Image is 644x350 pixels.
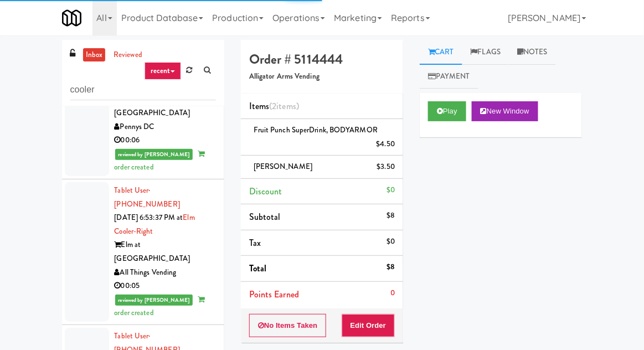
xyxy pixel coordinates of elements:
div: All Things Vending [115,266,216,280]
span: reviewed by [PERSON_NAME] [115,149,193,160]
span: (2 ) [269,100,299,112]
div: Elm at [GEOGRAPHIC_DATA] [115,238,216,265]
ng-pluralize: items [277,100,297,112]
div: 0 [390,286,395,300]
div: $3.50 [377,160,395,174]
div: $0 [387,235,395,249]
button: New Window [472,101,538,121]
span: Points Earned [249,288,299,301]
div: $0 [387,183,395,197]
a: reviewed [111,48,145,62]
a: Elm Cooler-Right [115,212,195,236]
div: 00:05 [115,279,216,293]
button: Play [428,101,466,121]
div: $4.50 [377,137,395,151]
a: Payment [420,64,478,89]
button: No Items Taken [249,314,327,337]
h5: Alligator Arms Vending [249,73,395,81]
span: [DATE] 6:53:37 PM at [115,212,183,223]
a: Tablet User· [PHONE_NUMBER] [115,185,180,209]
div: Pennys DC [115,120,216,134]
div: $8 [387,260,395,274]
a: Flags [462,40,509,65]
a: recent [145,62,181,80]
span: [PERSON_NAME] [254,161,312,172]
li: Tablet User· [PHONE_NUMBER][DATE] 6:52:56 PM atPlatform - Cooler - LeftPlatform - [GEOGRAPHIC_DAT... [62,34,224,179]
h4: Order # 5114444 [249,52,395,66]
a: Cart [420,40,462,65]
div: 00:06 [115,133,216,147]
span: Items [249,100,299,112]
span: Discount [249,185,282,198]
span: · [PHONE_NUMBER] [115,185,180,209]
div: Platform - [GEOGRAPHIC_DATA] [115,93,216,120]
li: Tablet User· [PHONE_NUMBER][DATE] 6:53:37 PM atElm Cooler-RightElm at [GEOGRAPHIC_DATA]All Things... [62,179,224,325]
div: $8 [387,209,395,223]
input: Search vision orders [70,80,216,100]
span: Fruit Punch SuperDrink, BODYARMOR [254,125,378,135]
span: Subtotal [249,210,281,223]
span: reviewed by [PERSON_NAME] [115,295,193,306]
span: Tax [249,236,261,249]
button: Edit Order [342,314,395,337]
a: inbox [83,48,106,62]
a: Notes [509,40,556,65]
span: Total [249,262,267,275]
img: Micromart [62,8,81,28]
